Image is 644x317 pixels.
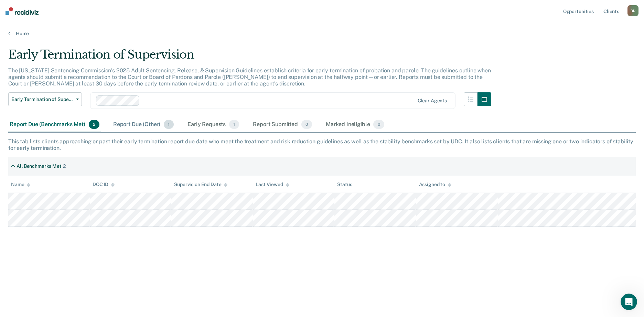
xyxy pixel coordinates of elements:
[11,96,73,102] span: Early Termination of Supervision
[8,161,68,172] div: All Benchmarks Met2
[164,120,174,129] span: 1
[6,7,39,15] img: Recidiviz
[251,117,313,132] div: Report Submitted0
[174,182,227,187] div: Supervision End Date
[256,182,289,187] div: Last Viewed
[229,120,239,129] span: 1
[621,294,637,310] iframe: Intercom live chat
[93,182,115,187] div: DOC ID
[8,138,636,151] div: This tab lists clients approaching or past their early termination report due date who meet the t...
[418,98,447,104] div: Clear agents
[627,5,638,16] div: B D
[8,48,491,67] div: Early Termination of Supervision
[324,117,386,132] div: Marked Ineligible0
[63,163,66,169] div: 2
[8,30,636,37] a: Home
[11,182,30,187] div: Name
[186,117,240,132] div: Early Requests1
[8,92,82,106] button: Early Termination of Supervision
[17,163,61,169] div: All Benchmarks Met
[337,182,352,187] div: Status
[89,120,99,129] span: 2
[112,117,175,132] div: Report Due (Other)1
[419,182,451,187] div: Assigned to
[373,120,384,129] span: 0
[301,120,312,129] span: 0
[8,67,491,87] p: The [US_STATE] Sentencing Commission’s 2025 Adult Sentencing, Release, & Supervision Guidelines e...
[8,117,101,132] div: Report Due (Benchmarks Met)2
[627,5,638,16] button: BD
